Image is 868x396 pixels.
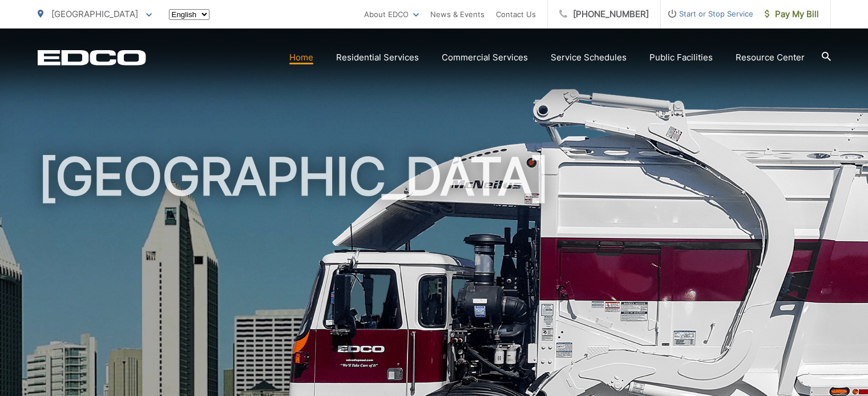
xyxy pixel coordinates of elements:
[38,50,146,66] a: EDCD logo. Return to the homepage.
[289,51,313,64] a: Home
[551,51,627,64] a: Service Schedules
[336,51,419,64] a: Residential Services
[736,51,805,64] a: Resource Center
[364,7,419,21] a: About EDCO
[496,7,536,21] a: Contact Us
[430,7,485,21] a: News & Events
[51,9,138,19] span: [GEOGRAPHIC_DATA]
[169,9,209,20] select: Select a language
[765,7,819,21] span: Pay My Bill
[442,51,528,64] a: Commercial Services
[649,51,713,64] a: Public Facilities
